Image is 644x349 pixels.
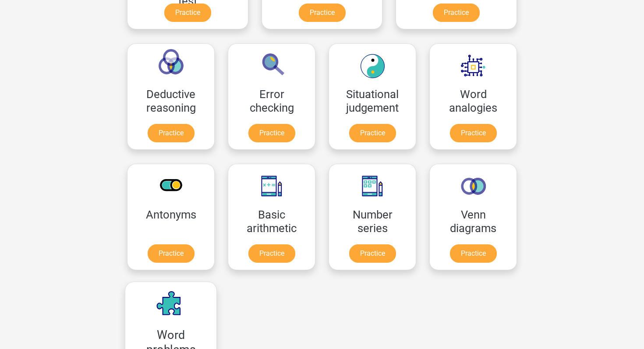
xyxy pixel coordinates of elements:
[164,4,211,22] a: Practice
[299,4,346,22] a: Practice
[148,124,195,142] a: Practice
[450,244,497,263] a: Practice
[248,244,295,263] a: Practice
[349,244,396,263] a: Practice
[349,124,396,142] a: Practice
[148,244,195,263] a: Practice
[248,124,295,142] a: Practice
[433,4,480,22] a: Practice
[450,124,497,142] a: Practice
